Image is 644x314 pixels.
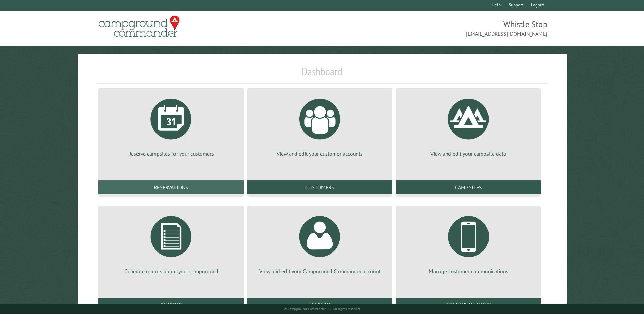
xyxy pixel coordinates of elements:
a: Generate reports about your campground [107,211,236,275]
p: Generate reports about your campground [107,267,236,275]
a: Communications [396,298,541,312]
a: View and edit your Campground Commander account [255,211,384,275]
a: Campsites [396,180,541,194]
a: Reports [98,298,244,312]
h1: Dashboard [97,65,547,84]
p: View and edit your customer accounts [255,150,384,157]
p: View and edit your campsite data [404,150,533,157]
a: View and edit your customer accounts [255,93,384,157]
a: Reserve campsites for your customers [107,93,236,157]
p: Manage customer communications [404,267,533,275]
small: © Campground Commander LLC. All rights reserved. [284,307,361,311]
a: Manage customer communications [404,211,533,275]
p: View and edit your Campground Commander account [255,267,384,275]
img: Campground Commander [97,13,182,40]
span: Whistle Stop [EMAIL_ADDRESS][DOMAIN_NAME] [322,19,547,38]
a: Customers [247,180,392,194]
a: Reservations [98,180,244,194]
p: Reserve campsites for your customers [107,150,236,157]
a: Account [247,298,392,312]
a: View and edit your campsite data [404,93,533,157]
